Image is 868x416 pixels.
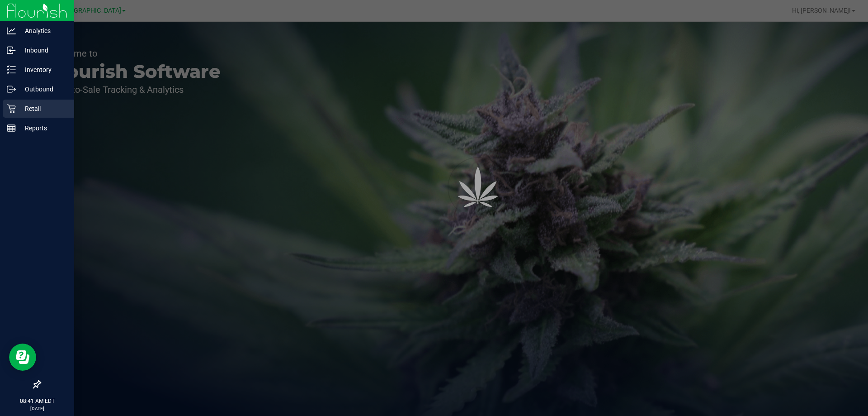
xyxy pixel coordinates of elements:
[7,65,16,74] inline-svg: Inventory
[7,46,16,55] inline-svg: Inbound
[16,123,70,134] p: Reports
[16,25,70,36] p: Analytics
[4,397,70,405] p: 08:41 AM EDT
[16,103,70,114] p: Retail
[4,405,70,412] p: [DATE]
[7,85,16,94] inline-svg: Outbound
[7,26,16,35] inline-svg: Analytics
[16,45,70,56] p: Inbound
[7,104,16,113] inline-svg: Retail
[16,64,70,75] p: Inventory
[16,84,70,95] p: Outbound
[9,344,36,371] iframe: Resource center
[7,124,16,133] inline-svg: Reports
